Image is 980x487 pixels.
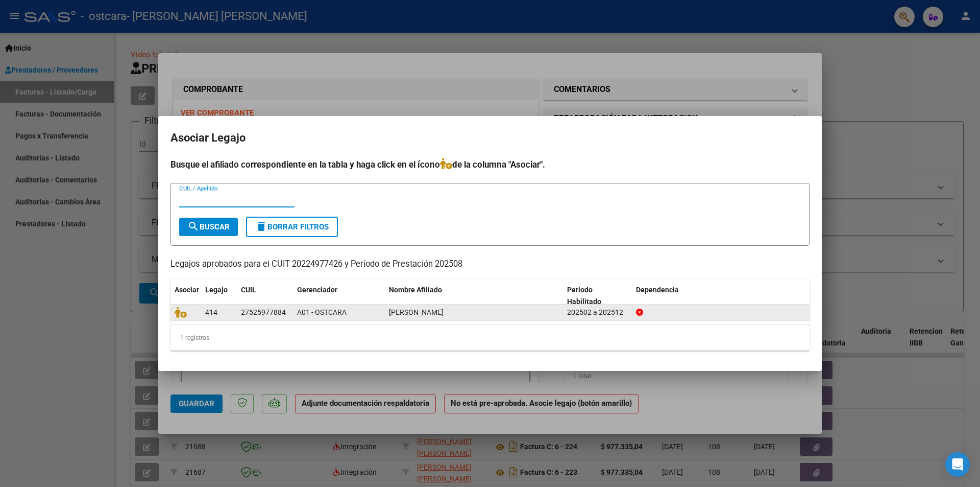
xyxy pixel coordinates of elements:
[170,158,810,171] h4: Busque el afiliado correspondiente en la tabla y haga click en el ícono de la columna "Asociar".
[201,279,237,313] datatable-header-cell: Legajo
[389,308,444,316] span: MAIDANA LARISA MAIARA
[170,279,201,313] datatable-header-cell: Asociar
[170,128,810,148] h2: Asociar Legajo
[187,220,200,233] mat-icon: search
[632,279,810,313] datatable-header-cell: Dependencia
[170,325,810,351] div: 1 registros
[175,286,199,294] span: Asociar
[293,279,385,313] datatable-header-cell: Gerenciador
[567,307,628,318] div: 202502 a 202512
[255,222,329,231] span: Borrar Filtros
[389,286,442,294] span: Nombre Afiliado
[297,308,347,316] span: A01 - OSTCARA
[179,218,238,236] button: Buscar
[237,279,293,313] datatable-header-cell: CUIL
[205,308,217,316] span: 414
[241,307,286,318] div: 27525977884
[170,258,810,271] p: Legajos aprobados para el CUIT 20224977426 y Período de Prestación 202508
[385,279,563,313] datatable-header-cell: Nombre Afiliado
[567,286,601,306] span: Periodo Habilitado
[636,286,679,294] span: Dependencia
[205,286,228,294] span: Legajo
[297,286,337,294] span: Gerenciador
[563,279,632,313] datatable-header-cell: Periodo Habilitado
[945,452,970,477] div: Open Intercom Messenger
[241,286,256,294] span: CUIL
[255,220,267,233] mat-icon: delete
[187,222,230,231] span: Buscar
[246,217,338,237] button: Borrar Filtros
